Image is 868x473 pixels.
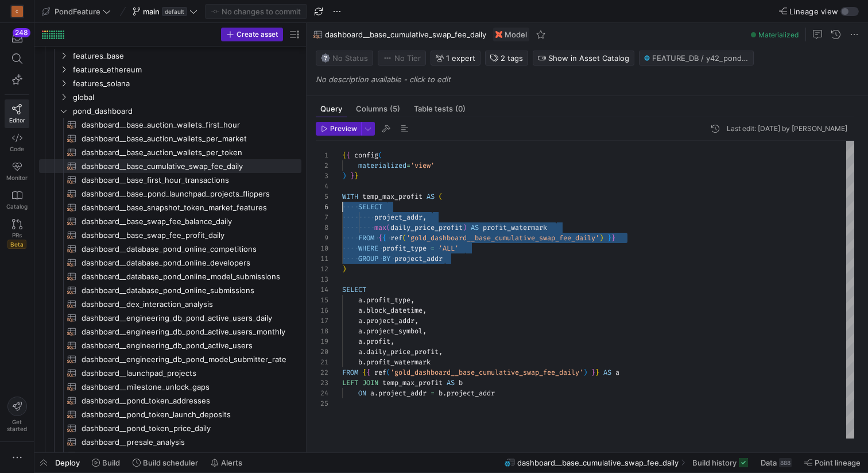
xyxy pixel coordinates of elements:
[316,305,328,316] div: 16
[383,53,392,63] img: No tier
[316,357,328,367] div: 21
[611,233,615,243] span: }
[406,161,410,170] span: =
[221,458,242,467] span: Alerts
[316,295,328,305] div: 15
[431,244,435,253] span: =
[39,228,301,242] div: Press SPACE to select this row.
[455,105,466,113] span: (0)
[346,151,350,160] span: {
[82,229,288,242] span: dashboard__base_swap_fee_profit_daily​​​​​​​​​​
[583,368,587,377] span: )
[39,63,301,76] div: Press SPACE to select this row.
[362,295,366,305] span: .
[39,407,301,421] div: Press SPACE to select this row.
[447,389,495,398] span: project_addr
[82,325,288,339] span: dashboard__engineering_db_pond_active_users_monthly​​​​​​​​​​
[354,151,378,160] span: config
[39,297,301,311] div: Press SPACE to select this row.
[73,77,300,90] span: features_solana
[390,368,583,377] span: 'gold_dashboard__base_cumulative_swap_fee_daily'
[815,458,861,467] span: Point lineage
[127,453,203,472] button: Build scheduler
[342,368,358,377] span: FROM
[358,357,362,367] span: b
[366,295,410,305] span: profit_type
[374,389,378,398] span: .
[82,380,288,394] span: dashboard__milestone_unlock_gaps​​​​​​​​​​
[39,339,301,352] div: Press SPACE to select this row.
[316,122,361,136] button: Preview
[386,368,390,377] span: (
[6,203,28,210] span: Catalog
[362,378,378,387] span: JOIN
[390,337,394,346] span: ,
[10,145,24,152] span: Code
[607,233,611,243] span: }
[39,159,301,173] a: dashboard__base_cumulative_swap_fee_daily​​​​​​​​​​
[39,145,301,159] a: dashboard__base_auction_wallets_per_token​​​​​​​​​​
[692,458,737,467] span: Build history
[5,2,29,21] a: C
[483,223,547,232] span: profit_watermark
[39,159,301,173] div: Press SPACE to select this row.
[414,316,418,325] span: ,
[39,242,301,256] a: dashboard__database_pond_online_competitions​​​​​​​​​​
[501,53,523,63] span: 2 tags
[206,453,247,472] button: Alerts
[39,283,301,297] a: dashboard__database_pond_online_submissions​​​​​​​​​​
[362,347,366,356] span: .
[755,453,797,472] button: Data888
[316,264,328,274] div: 12
[316,274,328,284] div: 13
[82,187,288,201] span: dashboard__base_pond_launchpad_projects_flippers​​​​​​​​​​
[414,105,466,113] span: Table tests
[316,150,328,160] div: 1
[39,449,301,463] div: Press SPACE to select this row.
[130,4,200,19] button: maindefault
[485,51,528,66] button: 2 tags
[603,368,611,377] span: AS
[5,157,29,186] a: Monitor
[39,76,301,90] div: Press SPACE to select this row.
[39,394,301,407] a: dashboard__pond_token_addresses​​​​​​​​​​
[82,298,288,311] span: dashboard__dex_interaction_analysis​​​​​​​​​​
[55,7,100,16] span: PondFeature
[82,132,288,145] span: dashboard__base_auction_wallets_per_market​​​​​​​​​​
[39,173,301,187] div: Press SPACE to select this row.
[316,75,863,84] p: No description available - click to edit
[316,284,328,295] div: 14
[82,201,288,214] span: dashboard__base_snapshot_token_market_features​​​​​​​​​​
[431,389,435,398] span: =
[39,435,301,449] div: Press SPACE to select this row.
[366,357,431,367] span: profit_watermark
[5,128,29,157] a: Code
[639,51,754,66] button: FEATURE_DB / y42_pondfeature_main / DASHBOARD__BASE_CUMULATIVE_SWAP_FEE_DAILY
[39,421,301,435] div: Press SPACE to select this row.
[55,458,80,467] span: Deploy
[362,192,423,201] span: temp_max_profit
[366,337,390,346] span: profit
[316,253,328,264] div: 11
[82,270,288,283] span: dashboard__database_pond_online_model_submissions​​​​​​​​​​
[358,295,362,305] span: a
[82,339,288,352] span: dashboard__engineering_db_pond_active_users​​​​​​​​​​
[316,316,328,326] div: 17
[423,213,427,222] span: ,
[39,325,301,339] div: Press SPACE to select this row.
[39,435,301,449] a: dashboard__presale_analysis​​​​​​​​​​
[221,28,283,41] button: Create asset
[39,187,301,201] a: dashboard__base_pond_launchpad_projects_flippers​​​​​​​​​​
[82,436,288,449] span: dashboard__presale_analysis​​​​​​​​​​
[382,233,386,243] span: {
[362,306,366,315] span: .
[39,449,301,463] a: dashboard__sniper_revenue​​​​​​​​​​
[495,31,502,38] img: undefined
[378,51,426,66] button: No tierNo Tier
[382,244,427,253] span: profit_type
[505,30,527,39] span: Model
[366,347,439,356] span: daily_price_profit
[87,453,125,472] button: Build
[431,51,480,66] button: 1 expert
[358,202,382,211] span: SELECT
